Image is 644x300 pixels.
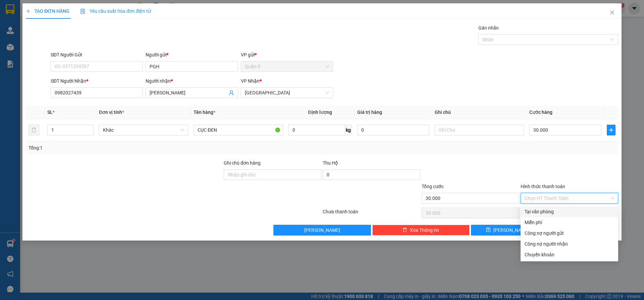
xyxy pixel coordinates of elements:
span: [PERSON_NAME] [304,226,340,234]
div: Tổng: 1 [29,144,249,152]
img: icon [80,9,86,14]
button: delete [29,125,39,135]
label: Hình thức thanh toán [521,184,565,189]
span: VP Nhận [241,78,260,84]
button: save[PERSON_NAME] [471,225,544,235]
div: Công nợ người gửi [525,229,614,237]
div: Người nhận [146,77,238,85]
span: plus [26,9,31,13]
span: Ninh Hòa [245,88,329,98]
input: Ghi chú đơn hàng [224,169,321,180]
span: Tên hàng [194,110,215,115]
span: close [609,10,615,15]
button: plus [607,125,615,135]
div: Cước gửi hàng sẽ được ghi vào công nợ của người gửi [521,228,618,239]
span: save [486,227,491,233]
span: Đơn vị tính [99,110,124,115]
div: SĐT Người Nhận [51,77,143,85]
span: kg [345,125,352,135]
button: deleteXóa Thông tin [372,225,470,235]
span: Khác [103,125,184,135]
div: Người gửi [146,51,238,58]
div: Miễn phí [525,219,614,226]
span: Cước hàng [529,110,552,115]
div: Tại văn phòng [525,208,614,215]
span: user-add [229,90,234,95]
div: Cước gửi hàng sẽ được ghi vào công nợ của người nhận [521,239,618,249]
span: delete [402,227,407,233]
span: Thu Hộ [323,160,338,166]
div: SĐT Người Gửi [51,51,143,58]
input: VD: Bàn, Ghế [194,125,283,135]
div: Chuyển khoản [525,251,614,258]
button: Close [603,3,622,22]
div: Công nợ người nhận [525,240,614,248]
div: VP gửi [241,51,333,58]
span: Tổng cước [422,184,444,189]
label: Gán nhãn [478,25,499,31]
span: Xóa Thông tin [410,226,439,234]
button: [PERSON_NAME] [273,225,371,235]
input: Ghi Chú [435,125,524,135]
th: Ghi chú [432,106,527,119]
span: plus [607,127,615,133]
span: TẠO ĐƠN HÀNG [26,8,69,14]
span: Quận 5 [245,61,329,72]
span: [PERSON_NAME] [493,226,529,234]
span: Yêu cầu xuất hóa đơn điện tử [80,8,151,14]
span: Định lượng [308,110,332,115]
span: Giá trị hàng [357,110,382,115]
input: 0 [357,125,429,135]
label: Ghi chú đơn hàng [224,160,261,166]
div: Chưa thanh toán [322,208,421,220]
span: SL [47,110,53,115]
